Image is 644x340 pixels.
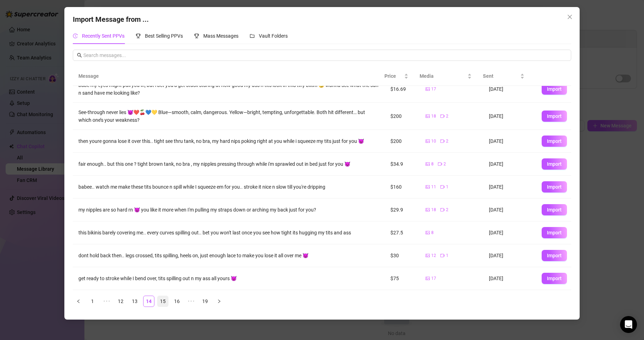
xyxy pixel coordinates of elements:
span: 11 [431,184,436,190]
span: Import [547,86,562,92]
li: 15 [157,296,168,307]
button: Import [542,83,567,95]
div: dont hold back then.. legs crossed, tits spilling, heels on, just enough lace to make you lose it... [78,252,379,259]
span: trophy [194,33,199,38]
li: Previous 5 Pages [101,296,112,307]
span: close [567,14,573,20]
span: video-camera [440,253,445,258]
button: right [213,296,225,307]
li: 16 [171,296,183,307]
span: Best Selling PPVs [145,33,183,39]
span: 1 [446,252,448,259]
span: 2 [446,113,448,120]
span: 17 [431,275,436,282]
td: [DATE] [483,221,536,244]
a: 14 [144,296,154,307]
div: get ready to stroke while I bend over, tits spilling out n my ass all yours 😈 [78,275,379,282]
div: then youre gonna lose it over this.. tight see thru tank, no bra, my hard nips poking right at yo... [78,137,379,145]
a: 12 [115,296,126,307]
span: Import [547,253,562,258]
span: folder [250,33,255,38]
span: video-camera [440,139,445,143]
li: 14 [143,296,154,307]
span: Import [547,161,562,167]
span: 12 [431,252,436,259]
td: $16.69 [385,76,420,103]
span: 18 [431,207,436,213]
input: Search messages... [83,51,567,59]
span: picture [426,208,430,212]
span: Import [547,207,562,213]
button: Import [542,204,567,215]
span: ••• [185,296,197,307]
div: Open Intercom Messenger [620,316,637,333]
div: babee.. watch me make these tits bounce n spill while I squeeze em for you.. stroke it nice n slo... [78,183,379,191]
span: right [217,299,221,303]
td: $34.9 [385,153,420,176]
li: 1 [87,296,98,307]
button: left [73,296,84,307]
div: babe my eyes might pull you in, but i bet you'd get stuck staring at how good my ass n tits look ... [78,81,379,97]
span: Import [547,276,562,281]
td: [DATE] [483,244,536,267]
button: Import [542,111,567,122]
button: Import [542,136,567,147]
td: [DATE] [483,130,536,153]
span: Price [384,72,403,80]
a: 19 [200,296,210,307]
span: Import [547,113,562,119]
span: video-camera [440,208,445,212]
li: 19 [199,296,211,307]
span: picture [426,87,430,91]
span: Mass Messages [203,33,238,39]
td: [DATE] [483,267,536,290]
a: 1 [87,296,98,307]
button: Import [542,250,567,261]
button: Import [542,181,567,193]
td: [DATE] [483,153,536,176]
td: [DATE] [483,76,536,103]
div: this bikinis barely covering me.. every curves spilling out.. bet you won't last once you see how... [78,229,379,237]
span: Recently Sent PPVs [82,33,125,39]
span: Import Message from ... [73,15,149,24]
li: 12 [115,296,126,307]
span: 17 [431,86,436,93]
button: Close [564,11,575,23]
span: Vault Folders [259,33,288,39]
span: 10 [431,138,436,145]
td: $75 [385,267,420,290]
a: 15 [158,296,168,307]
li: Next 5 Pages [185,296,197,307]
span: history [73,33,78,38]
button: Import [542,273,567,284]
td: $160 [385,176,420,199]
td: $200 [385,130,420,153]
span: Media [420,72,466,80]
li: Next Page [213,296,225,307]
span: 2 [446,207,448,213]
span: ••• [101,296,112,307]
td: $27.5 [385,221,420,244]
span: picture [426,231,430,235]
span: Sent [483,72,519,80]
td: [DATE] [483,103,536,130]
span: 1 [446,184,448,190]
th: Message [73,67,379,86]
td: [DATE] [483,176,536,199]
span: 2 [446,138,448,145]
span: picture [426,253,430,258]
span: picture [426,185,430,189]
span: picture [426,276,430,281]
th: Sent [477,67,530,86]
span: 8 [431,161,434,168]
th: Price [379,67,414,86]
span: picture [426,162,430,166]
span: search [77,53,82,58]
td: $200 [385,103,420,130]
span: trophy [136,33,141,38]
td: [DATE] [483,199,536,221]
a: 13 [129,296,140,307]
span: Import [547,184,562,190]
li: Previous Page [73,296,84,307]
td: $29.9 [385,199,420,221]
